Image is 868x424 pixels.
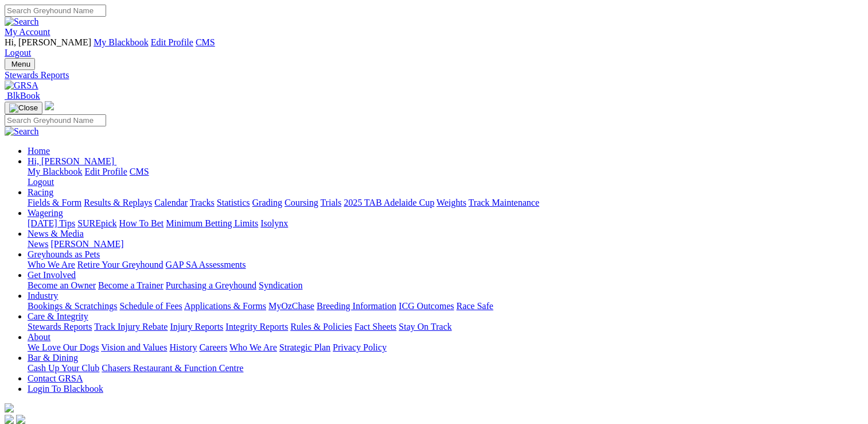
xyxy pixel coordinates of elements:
[399,301,454,311] a: ICG Outcomes
[28,146,50,156] a: Home
[28,332,50,342] a: About
[28,280,863,291] div: Get Involved
[279,342,330,352] a: Strategic Plan
[166,260,246,269] a: GAP SA Assessments
[28,249,100,259] a: Greyhounds as Pets
[151,37,193,47] a: Edit Profile
[199,342,227,352] a: Careers
[260,218,288,228] a: Isolynx
[28,373,83,383] a: Contact GRSA
[28,291,58,300] a: Industry
[28,342,99,352] a: We Love Our Dogs
[166,218,258,228] a: Minimum Betting Limits
[28,260,75,269] a: Who We Are
[320,198,341,207] a: Trials
[317,301,396,311] a: Breeding Information
[469,198,539,207] a: Track Maintenance
[28,301,117,311] a: Bookings & Scratchings
[77,260,164,269] a: Retire Your Greyhound
[5,126,39,137] img: Search
[28,363,863,373] div: Bar & Dining
[5,91,40,101] a: BlkBook
[252,198,282,207] a: Grading
[28,260,863,270] div: Greyhounds as Pets
[28,322,92,332] a: Stewards Reports
[344,198,434,207] a: 2025 TAB Adelaide Cup
[166,280,256,290] a: Purchasing a Greyhound
[190,198,215,207] a: Tracks
[196,37,215,47] a: CMS
[355,322,396,332] a: Fact Sheets
[5,37,863,58] div: My Account
[28,270,76,280] a: Get Involved
[5,5,106,17] input: Search
[333,342,387,352] a: Privacy Policy
[28,177,54,187] a: Logout
[5,80,38,91] img: GRSA
[285,198,318,207] a: Coursing
[5,17,39,27] img: Search
[130,167,149,176] a: CMS
[45,101,54,110] img: logo-grsa-white.png
[456,301,493,311] a: Race Safe
[5,102,42,114] button: Toggle navigation
[50,239,123,249] a: [PERSON_NAME]
[28,239,863,249] div: News & Media
[399,322,451,332] a: Stay On Track
[28,384,103,394] a: Login To Blackbook
[229,342,277,352] a: Who We Are
[5,58,35,70] button: Toggle navigation
[28,156,114,166] span: Hi, [PERSON_NAME]
[11,60,30,68] span: Menu
[225,322,288,332] a: Integrity Reports
[184,301,266,311] a: Applications & Forms
[28,218,75,228] a: [DATE] Tips
[259,280,302,290] a: Syndication
[28,280,96,290] a: Become an Owner
[28,363,99,373] a: Cash Up Your Club
[5,415,14,424] img: facebook.svg
[5,37,91,47] span: Hi, [PERSON_NAME]
[170,322,223,332] a: Injury Reports
[28,342,863,353] div: About
[98,280,164,290] a: Become a Trainer
[101,342,167,352] a: Vision and Values
[5,27,50,37] a: My Account
[28,239,48,249] a: News
[85,167,127,176] a: Edit Profile
[28,301,863,311] div: Industry
[7,91,40,101] span: BlkBook
[28,167,863,187] div: Hi, [PERSON_NAME]
[28,208,63,218] a: Wagering
[28,167,83,176] a: My Blackbook
[268,301,314,311] a: MyOzChase
[5,48,31,57] a: Logout
[28,353,78,363] a: Bar & Dining
[119,218,164,228] a: How To Bet
[5,70,863,80] a: Stewards Reports
[119,301,182,311] a: Schedule of Fees
[84,198,152,207] a: Results & Replays
[102,363,243,373] a: Chasers Restaurant & Function Centre
[94,37,149,47] a: My Blackbook
[28,322,863,332] div: Care & Integrity
[28,156,116,166] a: Hi, [PERSON_NAME]
[28,198,863,208] div: Racing
[28,311,88,321] a: Care & Integrity
[154,198,188,207] a: Calendar
[16,415,25,424] img: twitter.svg
[5,114,106,126] input: Search
[290,322,352,332] a: Rules & Policies
[28,229,84,238] a: News & Media
[9,103,38,113] img: Close
[77,218,116,228] a: SUREpick
[28,187,53,197] a: Racing
[169,342,197,352] a: History
[437,198,466,207] a: Weights
[28,218,863,229] div: Wagering
[217,198,250,207] a: Statistics
[28,198,81,207] a: Fields & Form
[94,322,168,332] a: Track Injury Rebate
[5,403,14,413] img: logo-grsa-white.png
